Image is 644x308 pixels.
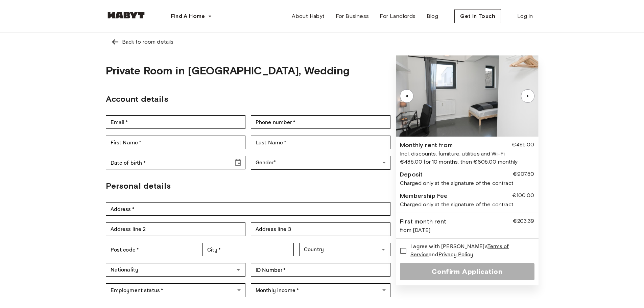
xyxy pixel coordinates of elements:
span: Get in Touch [460,12,495,20]
h1: Private Room in [GEOGRAPHIC_DATA], Wedding [106,63,350,79]
button: Open [379,245,388,254]
img: Image of the room [396,55,538,137]
div: ▲ [403,94,410,98]
a: Blog [421,9,444,23]
span: For Business [336,12,369,20]
a: Privacy Policy [438,251,473,258]
div: €203.39 [513,217,534,226]
div: Incl. discounts, furniture, utilities and Wi-Fi [400,150,534,158]
a: For Business [330,9,375,23]
span: I agree with [PERSON_NAME]'s and [410,243,529,259]
div: Membership Fee [400,191,448,200]
div: Back to room details [122,38,174,46]
div: Monthly rent from [400,141,453,150]
div: €907.50 [513,170,534,179]
div: from [DATE] [400,226,534,234]
div: €100.00 [512,191,534,200]
button: Get in Touch [454,9,501,23]
h2: Account details [106,93,391,105]
span: Blog [427,12,438,20]
div: €485.00 [512,141,534,150]
button: Open [234,265,243,275]
div: Deposit [400,170,423,179]
span: Log in [517,12,533,20]
button: Choose date [231,156,245,169]
div: Charged only at the signature of the contract [400,179,534,187]
div: €485.00 for 10 months, then €605.00 monthly [400,158,534,166]
button: Find A Home [165,9,217,23]
img: Habyt [106,12,146,19]
div: First month rent [400,217,446,226]
a: Log in [512,9,538,23]
span: Find A Home [171,12,205,20]
a: Left pointing arrowBack to room details [106,32,539,51]
a: For Landlords [374,9,421,23]
a: About Habyt [286,9,330,23]
img: Left pointing arrow [111,38,119,46]
span: About Habyt [292,12,325,20]
h2: Personal details [106,180,391,192]
div: ▲ [524,94,531,98]
div: Charged only at the signature of the contract [400,200,534,209]
span: For Landlords [380,12,415,20]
